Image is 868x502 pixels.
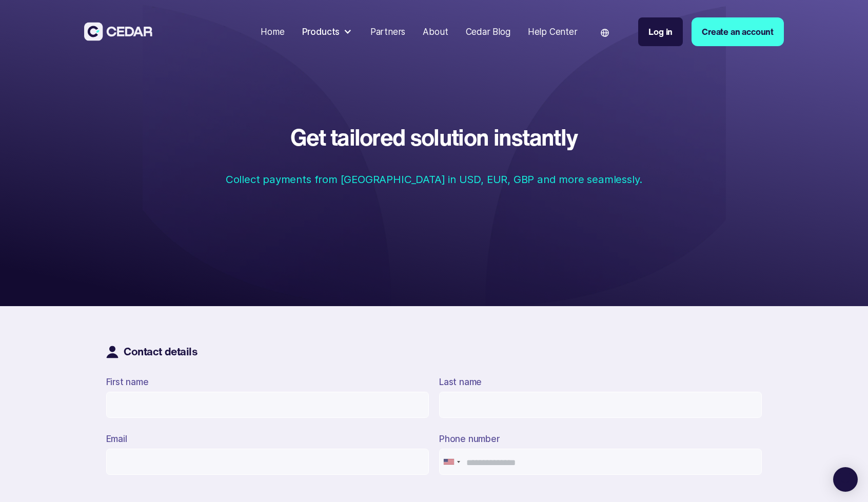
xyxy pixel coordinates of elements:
a: Home [257,20,289,44]
div: United States: +1 [440,449,463,474]
label: First name [106,376,149,387]
a: Partners [366,20,410,44]
label: Phone number [439,433,500,444]
div: Cedar Blog [466,25,510,38]
div: About [423,25,448,38]
label: Last name [439,376,482,387]
a: About [419,20,452,44]
strong: Get tailored solution instantly [290,121,578,154]
p: Collect payments from [GEOGRAPHIC_DATA] in USD, EUR, GBP and more seamlessly. [226,172,643,188]
div: Home [261,25,284,38]
a: Help Center [523,20,582,44]
a: Cedar Blog [461,20,515,44]
a: Log in [638,17,683,46]
img: world icon [601,29,609,37]
div: Products [298,21,357,43]
div: Log in [648,25,673,38]
a: Create an account [692,17,784,46]
div: Partners [370,25,406,38]
label: Email [106,433,127,444]
div: Products [302,25,340,38]
div: Help Center [528,25,578,38]
div: Open Intercom Messenger [833,467,858,492]
h2: Contact details [119,345,198,358]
